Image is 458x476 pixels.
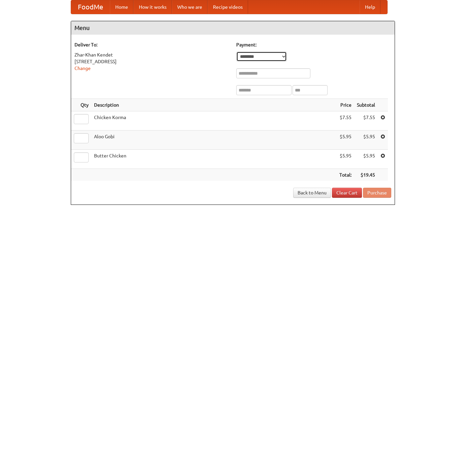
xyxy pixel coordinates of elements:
td: Aloo Gobi [91,131,337,150]
td: $7.55 [354,111,378,131]
a: FoodMe [71,0,110,14]
a: Home [110,0,133,14]
button: Purchase [363,188,391,198]
td: $5.95 [337,150,354,169]
td: $5.95 [354,131,378,150]
td: Butter Chicken [91,150,337,169]
th: Total: [337,169,354,181]
h4: Menu [71,21,395,35]
div: Zhar-Khan Kendet [74,51,230,58]
th: Qty [71,99,91,111]
td: $7.55 [337,111,354,131]
h5: Payment: [236,41,391,48]
a: Back to Menu [293,188,331,198]
td: Chicken Korma [91,111,337,131]
a: Change [74,66,91,71]
a: Recipe videos [208,0,248,14]
h5: Deliver To: [74,41,230,48]
a: Help [360,0,380,14]
th: Description [91,99,337,111]
th: $19.45 [354,169,378,181]
td: $5.95 [337,131,354,150]
div: [STREET_ADDRESS] [74,58,230,65]
th: Subtotal [354,99,378,111]
th: Price [337,99,354,111]
a: Who we are [172,0,208,14]
a: How it works [133,0,172,14]
a: Clear Cart [332,188,362,198]
td: $5.95 [354,150,378,169]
